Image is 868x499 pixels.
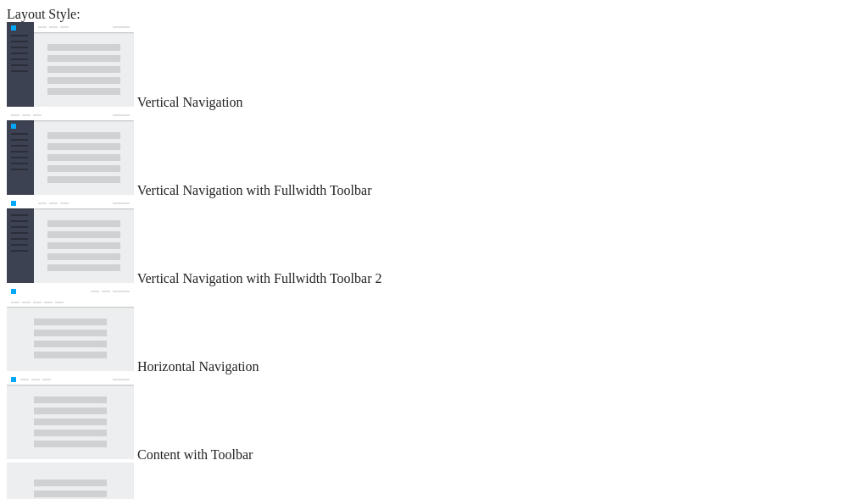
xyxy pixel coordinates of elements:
span: Vertical Navigation with Fullwidth Toolbar 2 [137,271,382,286]
img: vertical-nav-with-full-toolbar-2.jpg [7,198,134,283]
span: Horizontal Navigation [137,359,259,374]
img: vertical-nav.jpg [7,22,134,107]
img: horizontal-nav.jpg [7,286,134,371]
span: Vertical Navigation with Fullwidth Toolbar [137,183,372,197]
md-radio-button: Vertical Navigation [7,22,861,110]
md-radio-button: Vertical Navigation with Fullwidth Toolbar 2 [7,198,861,286]
span: Content with Toolbar [137,447,253,462]
md-radio-button: Horizontal Navigation [7,286,861,374]
span: Vertical Navigation [137,95,243,109]
div: Layout Style: [7,7,861,22]
img: content-with-toolbar.jpg [7,374,134,459]
img: vertical-nav-with-full-toolbar.jpg [7,110,134,195]
md-radio-button: Vertical Navigation with Fullwidth Toolbar [7,110,861,198]
md-radio-button: Content with Toolbar [7,374,861,463]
